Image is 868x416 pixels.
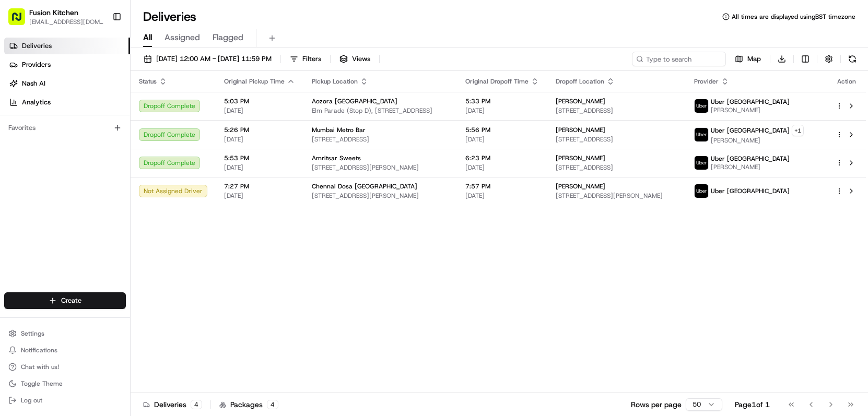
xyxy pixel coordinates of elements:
span: [PERSON_NAME] [711,106,790,114]
span: [PERSON_NAME] [556,182,605,191]
span: Flagged [213,31,243,44]
div: Action [836,77,858,86]
span: All [143,31,152,44]
a: Nash AI [4,75,130,92]
span: 7:57 PM [465,182,539,191]
span: [DATE] [224,135,295,144]
span: Uber [GEOGRAPHIC_DATA] [711,126,790,135]
span: Log out [21,396,42,405]
span: [STREET_ADDRESS] [556,135,677,144]
div: Deliveries [143,399,202,410]
span: [DATE] [224,192,295,200]
span: Aozora [GEOGRAPHIC_DATA] [312,97,397,105]
span: Map [747,54,761,64]
button: Settings [4,326,126,341]
span: Original Pickup Time [224,77,285,86]
span: [PERSON_NAME] [556,97,605,105]
span: [STREET_ADDRESS] [312,135,449,144]
span: 5:03 PM [224,97,295,105]
span: [DATE] [465,163,539,172]
span: [PERSON_NAME] [711,136,804,145]
span: Assigned [165,31,200,44]
a: Analytics [4,94,130,111]
span: [DATE] [465,135,539,144]
div: Favorites [4,120,126,136]
span: [STREET_ADDRESS] [556,163,677,172]
a: Deliveries [4,38,130,54]
button: Refresh [845,52,860,66]
button: Fusion Kitchen [29,7,78,18]
button: Fusion Kitchen[EMAIL_ADDRESS][DOMAIN_NAME] [4,4,108,29]
span: Providers [22,60,51,69]
button: [EMAIL_ADDRESS][DOMAIN_NAME] [29,18,104,26]
span: 7:27 PM [224,182,295,191]
span: Views [352,54,370,64]
button: Views [335,52,375,66]
span: Provider [694,77,719,86]
button: +1 [792,125,804,136]
span: [STREET_ADDRESS][PERSON_NAME] [556,192,677,200]
a: Providers [4,56,130,73]
span: [DATE] [224,163,295,172]
span: Dropoff Location [556,77,604,86]
button: Notifications [4,343,126,358]
input: Type to search [632,52,726,66]
img: uber-new-logo.jpeg [695,128,708,141]
button: Toggle Theme [4,376,126,391]
img: uber-new-logo.jpeg [695,99,708,113]
button: [DATE] 12:00 AM - [DATE] 11:59 PM [139,52,276,66]
span: Create [61,296,81,305]
span: Original Dropoff Time [465,77,529,86]
span: [DATE] [224,106,295,115]
span: Notifications [21,346,57,354]
span: 5:33 PM [465,97,539,105]
span: 5:53 PM [224,154,295,162]
span: [STREET_ADDRESS][PERSON_NAME] [312,192,449,200]
span: Amritsar Sweets [312,154,361,162]
button: Log out [4,393,126,408]
span: Chat with us! [21,363,59,371]
div: Packages [219,399,278,410]
div: 4 [191,400,202,409]
span: 6:23 PM [465,154,539,162]
span: [STREET_ADDRESS][PERSON_NAME] [312,163,449,172]
p: Rows per page [631,399,682,410]
span: [PERSON_NAME] [711,163,790,171]
span: [PERSON_NAME] [556,126,605,134]
span: [DATE] [465,192,539,200]
span: Uber [GEOGRAPHIC_DATA] [711,187,790,195]
span: Analytics [22,98,51,107]
img: uber-new-logo.jpeg [695,156,708,170]
div: 4 [267,400,278,409]
span: 5:26 PM [224,126,295,134]
button: Create [4,292,126,309]
button: Chat with us! [4,360,126,374]
span: Chennai Dosa [GEOGRAPHIC_DATA] [312,182,417,191]
span: Uber [GEOGRAPHIC_DATA] [711,98,790,106]
span: [PERSON_NAME] [556,154,605,162]
img: uber-new-logo.jpeg [695,184,708,198]
span: Mumbai Metro Bar [312,126,366,134]
span: Uber [GEOGRAPHIC_DATA] [711,154,790,163]
span: Deliveries [22,41,52,51]
span: Status [139,77,157,86]
span: Elm Parade (Stop D), [STREET_ADDRESS] [312,106,449,115]
span: Toggle Theme [21,379,63,388]
span: 5:56 PM [465,126,539,134]
span: [STREET_ADDRESS] [556,106,677,115]
span: Nash AI [22,79,45,88]
h1: Deliveries [143,8,196,25]
span: Settings [21,329,44,338]
span: Pickup Location [312,77,358,86]
span: [DATE] 12:00 AM - [DATE] 11:59 PM [156,54,272,64]
div: Page 1 of 1 [735,399,770,410]
button: Map [730,52,766,66]
span: [DATE] [465,106,539,115]
span: Filters [302,54,321,64]
button: Filters [285,52,326,66]
span: All times are displayed using BST timezone [732,13,855,21]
